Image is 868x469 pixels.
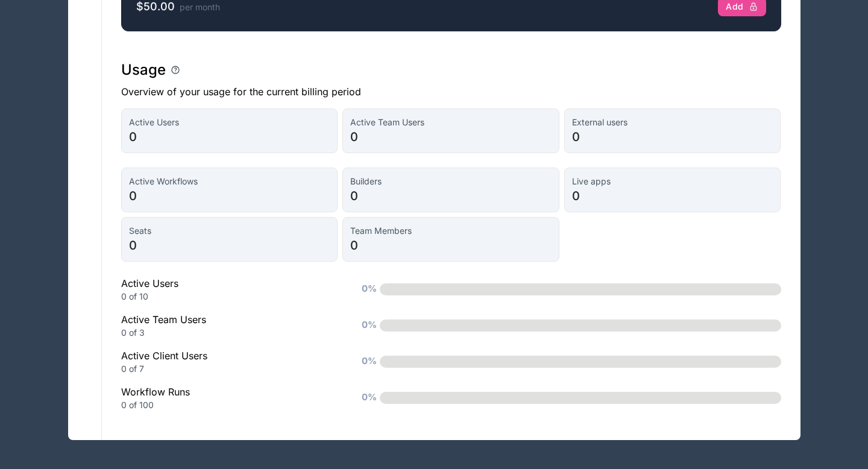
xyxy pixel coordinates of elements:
span: 0 [350,237,552,254]
p: Overview of your usage for the current billing period [121,84,781,99]
span: Team Members [350,225,552,237]
span: 0% [359,315,380,335]
span: External users [572,116,773,128]
div: 0 of 100 [121,399,341,411]
span: Live apps [572,175,773,187]
div: 0 of 10 [121,291,341,303]
div: 0 of 7 [121,363,341,375]
span: Builders [350,175,552,187]
span: 0% [359,351,380,371]
span: 0 [572,187,773,204]
span: 0% [359,388,380,408]
span: Active Users [129,116,330,128]
span: 0 [572,128,773,145]
span: 0 [350,128,552,145]
span: 0 [129,237,330,254]
span: 0 [129,128,330,145]
span: Active Team Users [350,116,552,128]
span: per month [180,2,220,12]
div: Workflow Runs [121,385,341,411]
div: 0 of 3 [121,327,341,339]
span: Active Workflows [129,175,330,187]
span: 0 [350,187,552,204]
div: Add [726,1,758,12]
h1: Usage [121,60,166,80]
span: 0 [129,187,330,204]
div: Active Team Users [121,312,341,339]
div: Active Users [121,276,341,303]
span: Seats [129,225,330,237]
div: Active Client Users [121,348,341,375]
span: 0% [359,279,380,299]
